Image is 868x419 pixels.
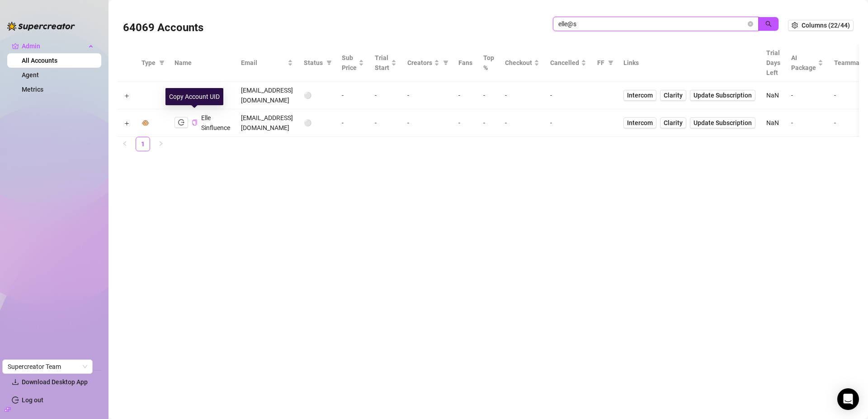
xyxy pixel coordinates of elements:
td: - [545,109,592,137]
span: Columns (22/44) [802,22,850,29]
td: - [545,82,592,109]
button: close-circle [748,21,753,27]
td: - [478,82,500,109]
h3: 64069 Accounts [123,21,203,35]
th: Trial Start [369,44,402,82]
img: logo-BBDzfeDw.svg [7,22,75,31]
span: search [765,21,772,27]
span: crown [12,42,19,50]
th: Name [169,44,236,82]
span: Supercreator Team [8,360,87,373]
span: Trial Start [375,53,389,73]
td: - [786,109,829,137]
a: Metrics [22,86,43,93]
a: Clarity [660,117,686,128]
td: NaN [761,109,786,137]
td: - [453,82,478,109]
span: logout [178,119,184,126]
th: Checkout [500,44,545,82]
button: logout [175,117,188,128]
span: AI Package [791,53,816,73]
span: - [834,119,836,126]
span: Cancelled [550,58,579,68]
a: Log out [22,396,43,404]
th: Email [236,44,298,82]
input: Search by UID / Name / Email / Creator Username [558,19,746,29]
span: filter [325,56,334,70]
span: - [834,92,836,99]
a: Intercom [623,117,656,128]
th: Top % [478,44,500,82]
td: NaN [761,82,786,109]
span: Status [304,58,323,68]
td: [EMAIL_ADDRESS][DOMAIN_NAME] [236,82,298,109]
a: 1 [136,137,150,151]
td: - [500,109,545,137]
a: Agent [22,71,39,79]
span: ⚪ [304,119,311,126]
span: Clarity [664,118,683,128]
span: Clarity [664,90,683,100]
span: build [5,406,11,413]
span: filter [441,56,450,70]
div: 🐵 [142,118,149,128]
span: Update Subscription [693,119,752,126]
td: - [336,109,369,137]
a: All Accounts [22,57,57,64]
td: - [402,109,453,137]
span: filter [606,56,615,70]
span: Admin [22,39,86,53]
td: - [478,109,500,137]
span: filter [157,56,166,70]
th: AI Package [786,44,829,82]
td: [EMAIL_ADDRESS][DOMAIN_NAME] [236,109,298,137]
span: ⚪ [304,92,311,99]
th: Links [618,44,761,82]
button: Update Subscription [690,117,755,128]
span: filter [159,60,165,65]
button: right [154,137,168,151]
div: Open Intercom Messenger [837,388,859,410]
span: Sub Price [342,53,357,73]
span: Email [241,58,286,68]
a: Clarity [660,90,686,101]
td: - [500,82,545,109]
td: - [786,82,829,109]
span: FF [597,58,604,68]
th: Sub Price [336,44,369,82]
th: Creators [402,44,453,82]
td: - [453,109,478,137]
button: left [118,137,132,151]
button: Copy Account UID [192,119,198,126]
span: Type [142,58,156,68]
span: setting [792,22,798,28]
span: Intercom [627,118,653,128]
span: Intercom [627,90,653,100]
li: Next Page [154,137,168,151]
button: Update Subscription [690,90,755,101]
div: Copy Account UID [165,88,223,105]
span: left [122,141,127,146]
span: filter [608,60,613,65]
th: Fans [453,44,478,82]
span: right [158,141,164,146]
li: 1 [136,137,150,151]
th: Cancelled [545,44,592,82]
button: Expand row [123,120,131,127]
th: Trial Days Left [761,44,786,82]
span: Creators [407,58,432,68]
span: Update Subscription [693,92,752,99]
span: filter [443,60,448,65]
a: Intercom [623,90,656,101]
td: - [402,82,453,109]
span: Checkout [505,58,532,68]
span: filter [326,60,332,65]
span: download [12,378,19,386]
td: - [369,109,402,137]
td: - [336,82,369,109]
button: Expand row [123,92,131,99]
span: copy [192,120,198,126]
span: Elle Sinfluence [201,114,230,131]
td: - [369,82,402,109]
